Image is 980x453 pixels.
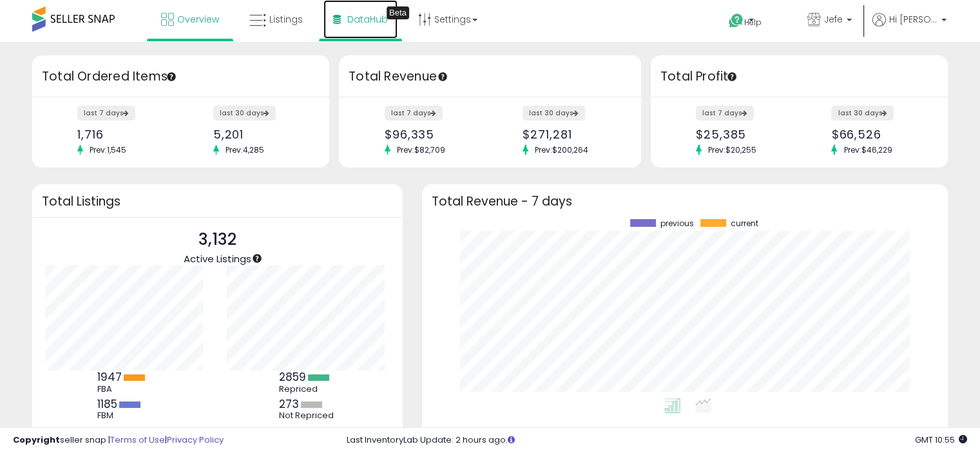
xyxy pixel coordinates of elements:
[824,13,843,26] span: Jefe
[718,3,787,42] a: Help
[97,410,155,421] div: FBM
[702,144,763,155] span: Prev: $20,255
[279,369,306,385] b: 2859
[177,13,219,26] span: Overview
[213,106,276,120] label: last 30 days
[523,128,619,141] div: $271,281
[184,252,251,265] span: Active Listings
[528,144,595,155] span: Prev: $200,264
[696,106,754,120] label: last 7 days
[508,436,515,444] i: Click here to read more about un-synced listings.
[251,253,263,264] div: Tooltip anchor
[279,384,337,394] div: Repriced
[110,434,165,446] a: Terms of Use
[728,13,744,29] i: Get Help
[347,434,967,447] div: Last InventoryLab Update: 2 hours ago.
[279,410,337,421] div: Not Repriced
[660,219,694,228] span: previous
[432,197,938,206] h3: Total Revenue - 7 days
[523,106,585,120] label: last 30 days
[97,384,155,394] div: FBA
[889,13,937,26] span: Hi [PERSON_NAME]
[77,106,135,120] label: last 7 days
[13,434,224,447] div: seller snap | |
[385,128,481,141] div: $96,335
[696,128,789,141] div: $25,385
[269,13,303,26] span: Listings
[184,227,251,252] p: 3,132
[744,17,762,28] span: Help
[726,71,738,82] div: Tooltip anchor
[42,197,393,206] h3: Total Listings
[437,71,448,82] div: Tooltip anchor
[97,396,117,412] b: 1185
[347,13,388,26] span: DataHub
[831,128,925,141] div: $66,526
[731,219,758,228] span: current
[97,369,122,385] b: 1947
[42,68,320,86] h3: Total Ordered Items
[213,128,307,141] div: 5,201
[219,144,271,155] span: Prev: 4,285
[915,434,967,446] span: 2025-08-18 10:55 GMT
[831,106,894,120] label: last 30 days
[83,144,133,155] span: Prev: 1,545
[385,106,443,120] label: last 7 days
[660,68,938,86] h3: Total Profit
[13,434,60,446] strong: Copyright
[279,396,299,412] b: 273
[387,6,409,19] div: Tooltip anchor
[349,68,631,86] h3: Total Revenue
[390,144,452,155] span: Prev: $82,709
[167,434,224,446] a: Privacy Policy
[77,128,171,141] div: 1,716
[872,13,946,42] a: Hi [PERSON_NAME]
[166,71,177,82] div: Tooltip anchor
[837,144,898,155] span: Prev: $46,229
